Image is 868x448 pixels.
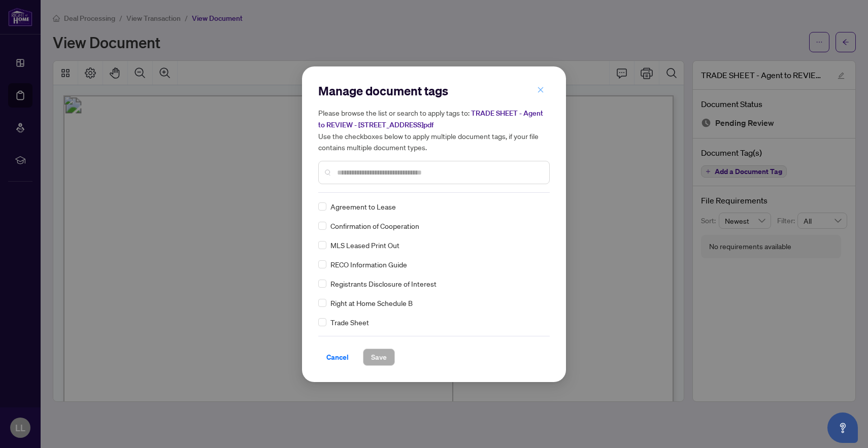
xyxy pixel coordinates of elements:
span: Trade Sheet [330,317,369,328]
h5: Please browse the list or search to apply tags to: Use the checkboxes below to apply multiple doc... [318,107,550,153]
span: close [537,86,544,93]
h2: Manage document tags [318,83,550,99]
span: Registrants Disclosure of Interest [330,278,437,289]
button: Cancel [318,349,357,366]
span: TRADE SHEET - Agent to REVIEW - [STREET_ADDRESS]pdf [318,109,543,129]
span: Confirmation of Cooperation [330,220,419,231]
span: MLS Leased Print Out [330,239,399,251]
button: Open asap [827,412,858,443]
span: Cancel [326,349,349,365]
span: Right at Home Schedule B [330,297,413,308]
span: Agreement to Lease [330,201,396,212]
span: RECO Information Guide [330,259,407,270]
button: Save [363,349,395,366]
